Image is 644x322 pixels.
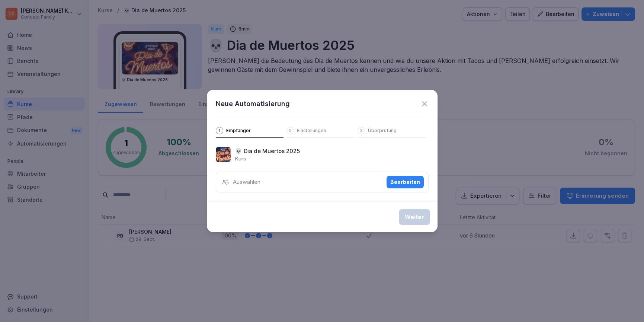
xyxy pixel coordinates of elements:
[216,147,231,162] img: 💀 Dia de Muertos 2025
[216,99,290,109] h1: Neue Automatisierung
[405,213,424,221] div: Weiter
[235,147,300,156] p: 💀 Dia de Muertos 2025
[226,128,251,134] p: Empfänger
[358,127,365,134] div: 3
[235,156,246,162] p: Kurs
[233,178,260,186] p: Auswählen
[286,127,294,134] div: 2
[297,128,326,134] p: Einstellungen
[387,176,424,188] button: Bearbeiten
[368,128,397,134] p: Überprüfung
[399,209,430,225] button: Weiter
[216,127,223,134] div: 1
[390,178,420,186] div: Bearbeiten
